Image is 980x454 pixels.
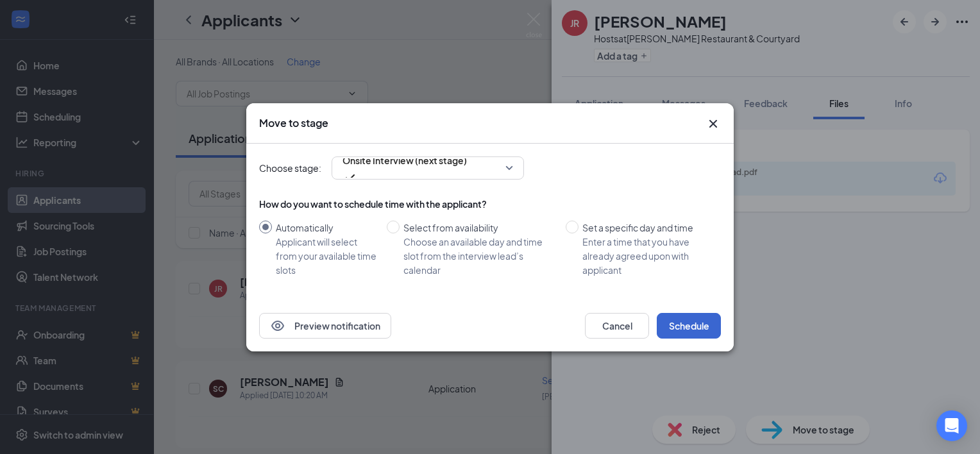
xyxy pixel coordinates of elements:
svg: Checkmark [342,170,358,185]
button: Cancel [585,313,649,339]
div: Automatically [276,221,376,235]
div: Enter a time that you have already agreed upon with applicant [582,235,711,277]
div: Choose an available day and time slot from the interview lead’s calendar [403,235,555,277]
svg: Eye [270,318,285,333]
div: Select from availability [403,221,555,235]
h3: Move to stage [259,116,328,130]
button: Close [705,116,721,131]
button: Schedule [657,313,721,339]
span: Choose stage: [259,161,321,175]
span: Onsite Interview (next stage) [342,151,467,170]
button: EyePreview notification [259,313,391,339]
div: Open Intercom Messenger [936,410,967,441]
div: Set a specific day and time [582,221,711,235]
div: Applicant will select from your available time slots [276,235,376,277]
svg: Cross [705,116,721,131]
div: How do you want to schedule time with the applicant? [259,198,721,210]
